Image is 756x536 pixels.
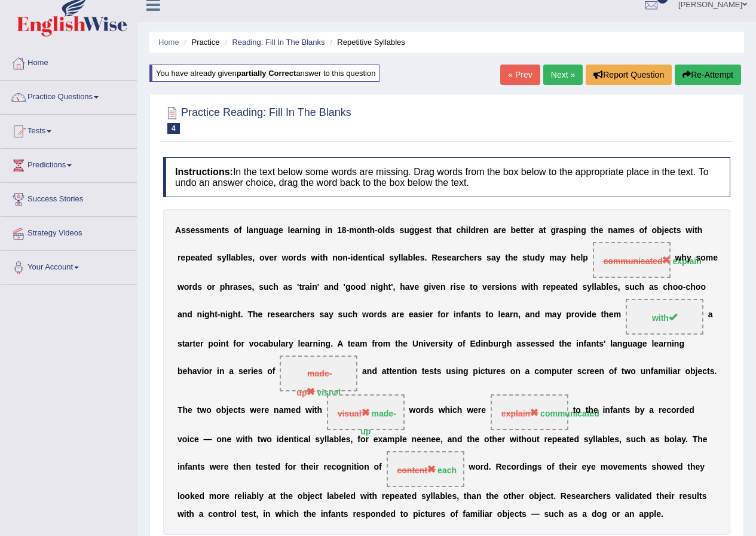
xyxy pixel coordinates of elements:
b: o [700,253,706,263]
b: a [538,225,543,235]
b: e [180,253,185,263]
b: a [494,225,498,235]
b: h [439,225,445,235]
b: d [573,282,578,292]
b: t [367,225,370,235]
b: n [253,225,259,235]
b: r [456,253,459,263]
b: i [500,282,502,292]
b: s [225,225,229,235]
b: s [486,253,491,263]
b: b [235,253,241,263]
b: h [370,225,375,235]
b: a [283,282,288,292]
b: A [175,225,181,235]
b: t [428,225,431,235]
b: , [393,282,396,292]
b: s [259,282,264,292]
b: y [394,253,399,263]
b: t [320,253,323,263]
b: 1 [337,225,342,235]
b: r [498,225,501,235]
b: s [195,225,200,235]
b: h [697,225,703,235]
b: p [185,253,191,263]
button: Re-Attempt [675,65,741,85]
b: c [373,253,378,263]
b: l [246,225,249,235]
b: n [329,282,334,292]
b: i [692,225,694,235]
b: d [192,282,198,292]
b: r [556,225,559,235]
b: e [625,225,630,235]
b: e [556,282,561,292]
b: y [561,253,566,263]
b: e [212,225,217,235]
b: l [241,253,243,263]
b: y [222,253,227,263]
b: d [471,225,476,235]
b: l [413,253,415,263]
b: d [361,282,366,292]
b: h [383,282,388,292]
b: r [212,282,215,292]
b: s [583,282,587,292]
b: o [338,253,343,263]
b: g [424,282,429,292]
b: s [399,225,404,235]
b: t [436,225,439,235]
b: s [238,282,243,292]
b: r [474,253,477,263]
b: l [469,225,471,235]
b: h [508,253,513,263]
b: r [177,253,180,263]
b: t [694,225,697,235]
a: Your Account [1,251,137,281]
b: h [593,225,599,235]
b: p [583,253,588,263]
b: g [345,282,351,292]
b: a [295,225,299,235]
b: a [491,253,496,263]
b: y [540,253,545,263]
b: b [408,253,413,263]
b: o [356,282,361,292]
b: r [492,282,495,292]
b: w [685,225,692,235]
b: p [568,225,574,235]
b: a [452,253,457,263]
b: 8 [342,225,347,235]
b: d [207,253,213,263]
b: - [375,225,378,235]
b: e [269,253,274,263]
b: i [308,225,310,235]
b: s [248,253,253,263]
b: i [574,225,576,235]
b: a [557,253,562,263]
b: h [533,282,538,292]
b: y [587,282,592,292]
b: ' [317,282,319,292]
b: r [531,225,534,235]
b: s [522,253,527,263]
b: a [231,253,235,263]
a: Predictions [1,149,137,179]
b: w [281,253,288,263]
b: n [342,253,348,263]
b: u [530,253,535,263]
b: i [371,253,373,263]
b: v [410,282,415,292]
b: e [447,253,452,263]
b: g [414,225,420,235]
b: a [269,225,274,235]
b: r [299,225,302,235]
b: - [348,253,351,263]
b: s [630,225,635,235]
b: l [594,282,596,292]
b: r [274,253,277,263]
b: ' [391,282,393,292]
b: , [252,282,255,292]
b: y [496,253,501,263]
b: e [713,253,718,263]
